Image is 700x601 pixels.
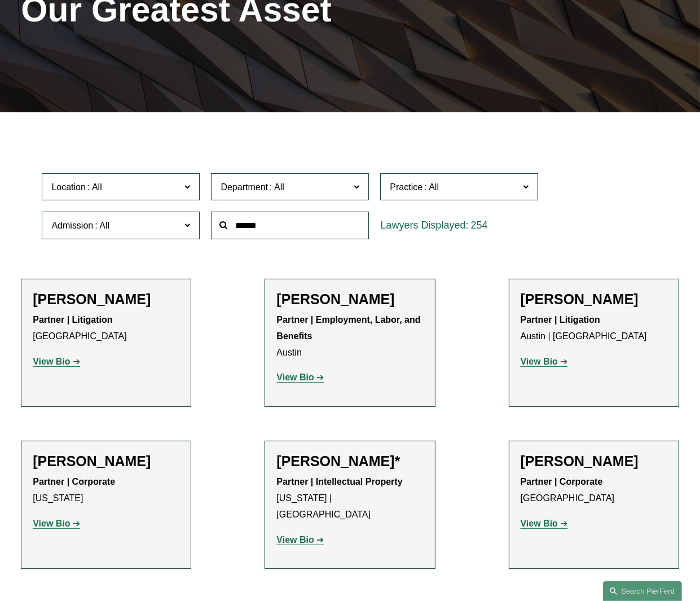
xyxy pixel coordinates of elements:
strong: View Bio [33,519,70,528]
span: 254 [471,220,488,231]
strong: Partner | Corporate [521,477,603,486]
strong: Partner | Litigation [521,315,600,324]
strong: View Bio [33,357,70,366]
h2: [PERSON_NAME] [521,291,667,308]
p: [US_STATE] | [GEOGRAPHIC_DATA] [276,474,423,523]
strong: View Bio [521,519,558,528]
strong: View Bio [276,372,314,382]
a: Search this site [603,581,682,601]
strong: Partner | Employment, Labor, and Benefits [276,315,423,341]
h2: [PERSON_NAME] [521,453,667,470]
p: Austin [276,312,423,361]
strong: Partner | Litigation [33,315,112,324]
h2: [PERSON_NAME]* [276,453,423,470]
span: Department [221,182,268,192]
strong: Partner | Intellectual Property [276,477,402,486]
span: Location [51,182,86,192]
p: [GEOGRAPHIC_DATA] [521,474,667,507]
strong: View Bio [521,357,558,366]
a: View Bio [521,519,568,528]
strong: Partner | Corporate [33,477,115,486]
p: [GEOGRAPHIC_DATA] [33,312,179,345]
p: Austin | [GEOGRAPHIC_DATA] [521,312,667,345]
h2: [PERSON_NAME] [33,453,179,470]
a: View Bio [33,357,80,366]
a: View Bio [521,357,568,366]
span: Practice [390,182,422,192]
h2: [PERSON_NAME] [276,291,423,308]
a: View Bio [33,519,80,528]
a: View Bio [276,372,324,382]
strong: View Bio [276,535,314,545]
a: View Bio [276,535,324,545]
h2: [PERSON_NAME] [33,291,179,308]
span: Admission [51,221,93,230]
p: [US_STATE] [33,474,179,507]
